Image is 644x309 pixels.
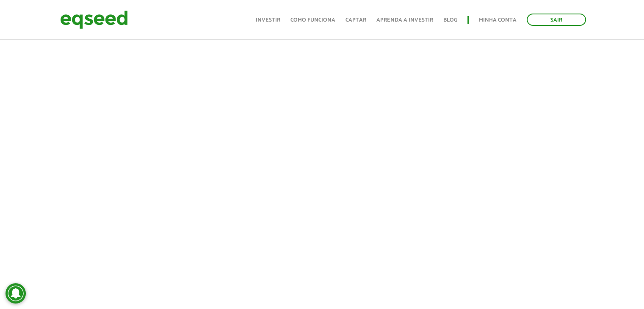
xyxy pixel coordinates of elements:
img: EqSeed [60,8,128,31]
a: Minha conta [479,17,517,23]
a: Sair [527,14,586,26]
a: Captar [345,17,366,23]
a: Aprenda a investir [376,17,433,23]
a: Como funciona [290,17,335,23]
a: Investir [256,17,280,23]
a: Blog [443,17,457,23]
